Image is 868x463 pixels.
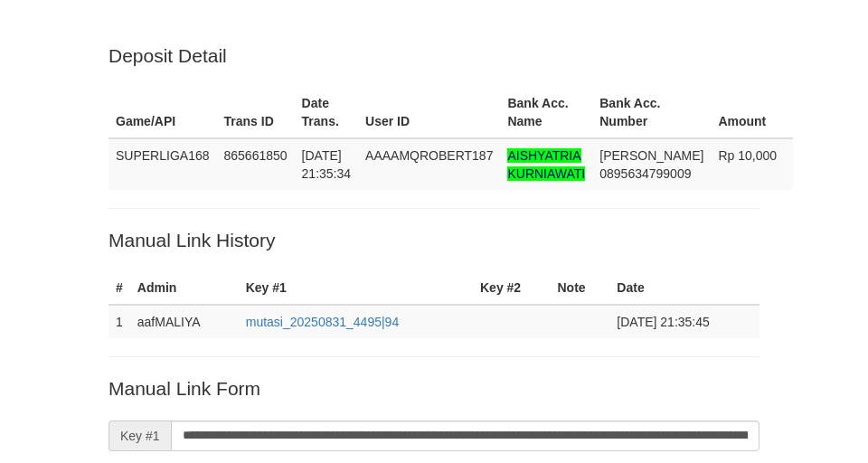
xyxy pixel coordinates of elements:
th: Date Trans. [295,87,359,138]
th: Game/API [108,87,217,138]
th: Note [550,271,609,305]
p: Manual Link Form [108,375,759,402]
td: aafMALIYA [130,305,239,338]
span: Rp 10,000 [718,148,777,163]
th: # [108,271,130,305]
p: Deposit Detail [108,43,759,69]
td: 865661850 [217,138,295,190]
th: Admin [130,271,239,305]
th: Key #1 [239,271,473,305]
span: Nama rekening >18 huruf, harap diedit [507,148,585,181]
th: User ID [358,87,500,138]
th: Trans ID [217,87,295,138]
span: Copy 0895634799009 to clipboard [599,166,691,181]
th: Bank Acc. Name [500,87,592,138]
span: Key #1 [108,420,171,451]
a: mutasi_20250831_4495|94 [246,315,399,329]
th: Amount [711,87,793,138]
span: [DATE] 21:35:34 [302,148,352,181]
th: Bank Acc. Number [592,87,711,138]
span: AAAAMQROBERT187 [365,148,493,163]
td: [DATE] 21:35:45 [609,305,759,338]
th: Key #2 [473,271,550,305]
td: 1 [108,305,130,338]
td: SUPERLIGA168 [108,138,217,190]
span: [PERSON_NAME] [599,148,703,163]
p: Manual Link History [108,227,759,253]
th: Date [609,271,759,305]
